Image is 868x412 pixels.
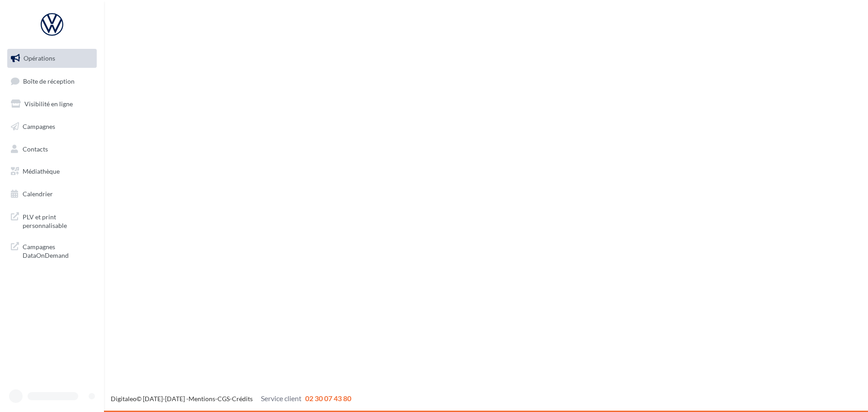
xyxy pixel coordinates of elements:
span: Boîte de réception [23,77,75,85]
span: Visibilité en ligne [24,100,73,108]
a: Opérations [5,49,99,68]
a: Campagnes DataOnDemand [5,237,99,264]
a: Calendrier [5,185,99,204]
a: Boîte de réception [5,71,99,91]
span: Campagnes DataOnDemand [23,241,93,260]
span: Médiathèque [23,167,60,175]
span: Campagnes [23,123,55,130]
a: Mentions [189,395,215,403]
a: Digitaleo [111,395,137,403]
a: PLV et print personnalisable [5,207,99,234]
span: © [DATE]-[DATE] - - - [111,395,351,403]
a: Contacts [5,140,99,159]
span: Opérations [24,54,55,62]
span: Contacts [23,145,48,152]
span: Calendrier [23,190,53,198]
a: CGS [217,395,230,403]
span: Service client [261,394,302,403]
span: 02 30 07 43 80 [305,394,351,403]
a: Crédits [232,395,253,403]
a: Campagnes [5,117,99,136]
a: Visibilité en ligne [5,95,99,114]
span: PLV et print personnalisable [23,211,93,230]
a: Médiathèque [5,162,99,181]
